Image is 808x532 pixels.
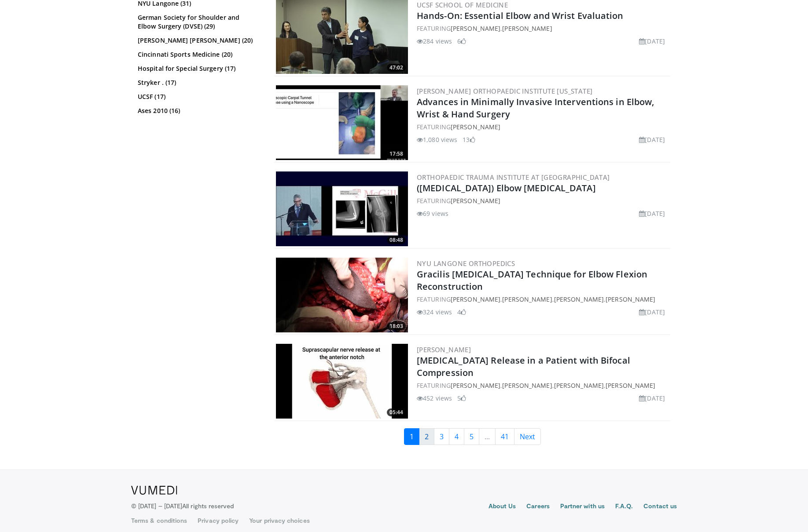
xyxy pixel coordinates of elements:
a: Contact us [643,502,677,512]
a: 08:48 [276,171,408,246]
a: Privacy policy [198,516,239,525]
a: [PERSON_NAME] [451,295,500,303]
a: Gracilis [MEDICAL_DATA] Technique for Elbow Flexion Reconstruction [417,268,647,292]
a: [PERSON_NAME] [606,381,655,390]
nav: Search results pages [274,428,670,445]
li: [DATE] [639,394,665,403]
a: Cincinnati Sports Medicine (20) [138,50,259,59]
a: 05:44 [276,344,408,419]
img: a36f5ade-adae-4dac-94c3-ec4ce4848aa3.jpg.300x170_q85_crop-smart_upscale.jpg [276,258,408,332]
a: 17:58 [276,85,408,160]
div: FEATURING , [417,24,668,33]
a: Orthopaedic Trauma Institute at [GEOGRAPHIC_DATA] [417,173,610,182]
div: FEATURING , , , [417,381,668,390]
span: 17:58 [387,150,406,158]
a: Your privacy choices [249,516,309,525]
a: [PERSON_NAME] [502,24,552,33]
a: About Us [488,502,516,512]
img: 84ca9ac9-0dc3-467e-b081-d653ce0d98cb.300x170_q85_crop-smart_upscale.jpg [276,171,408,246]
li: [DATE] [639,209,665,218]
p: © [DATE] – [DATE] [131,502,234,510]
div: FEATURING [417,196,668,205]
li: [DATE] [639,307,665,317]
a: NYU Langone Orthopedics [417,259,515,268]
a: [PERSON_NAME] [554,381,604,390]
li: 1,080 views [417,135,457,144]
li: 284 views [417,36,452,46]
a: [PERSON_NAME] [554,295,604,303]
a: [PERSON_NAME] [PERSON_NAME] (20) [138,36,259,45]
a: 3 [434,428,449,445]
span: 05:44 [387,408,406,416]
span: 47:02 [387,64,406,72]
span: 08:48 [387,236,406,244]
a: 2 [419,428,434,445]
a: 1 [404,428,419,445]
img: ca60f8f2-2a5f-4c99-b52c-82adc798731e.300x170_q85_crop-smart_upscale.jpg [276,85,408,160]
a: 5 [464,428,479,445]
a: [PERSON_NAME] [451,24,500,33]
a: UCSF (17) [138,92,259,101]
div: FEATURING [417,122,668,131]
li: [DATE] [639,135,665,144]
a: Stryker . (17) [138,78,259,87]
a: [PERSON_NAME] [502,295,552,303]
li: 324 views [417,307,452,317]
a: 18:03 [276,258,408,332]
a: [PERSON_NAME] [606,295,655,303]
a: ([MEDICAL_DATA]) Elbow [MEDICAL_DATA] [417,182,596,194]
li: 13 [463,135,475,144]
li: 69 views [417,209,448,218]
a: [MEDICAL_DATA] Release in a Patient with Bifocal Compression [417,354,630,379]
div: FEATURING , , , [417,295,668,304]
a: Hands-On: Essential Elbow and Wrist Evaluation [417,10,624,22]
a: Next [514,428,541,445]
li: 4 [457,307,466,317]
a: [PERSON_NAME] [417,345,471,354]
a: Hospital for Special Surgery (17) [138,64,259,73]
a: UCSF School of Medicine [417,0,508,9]
a: Careers [526,502,550,512]
span: All rights reserved [182,502,234,510]
a: Ases 2010 (16) [138,106,259,115]
a: [PERSON_NAME] [502,381,552,390]
li: 452 views [417,394,452,403]
span: 18:03 [387,322,406,330]
a: Terms & conditions [131,516,187,525]
a: 41 [495,428,514,445]
li: 6 [457,36,466,46]
li: [DATE] [639,36,665,46]
a: F.A.Q. [615,502,633,512]
a: [PERSON_NAME] [451,381,500,390]
a: German Society for Shoulder and Elbow Surgery (DVSE) (29) [138,13,259,31]
li: 5 [457,394,466,403]
a: Advances in Minimally Invasive Interventions in Elbow, Wrist & Hand Surgery [417,96,654,120]
a: [PERSON_NAME] [451,197,500,205]
a: [PERSON_NAME] Orthopaedic Institute [US_STATE] [417,87,592,95]
a: Partner with us [560,502,605,512]
img: VuMedi Logo [131,486,177,495]
a: [PERSON_NAME] [451,123,500,131]
a: 4 [449,428,464,445]
img: 094f37a5-05df-4761-9048-36edf33befc1.300x170_q85_crop-smart_upscale.jpg [276,344,408,419]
